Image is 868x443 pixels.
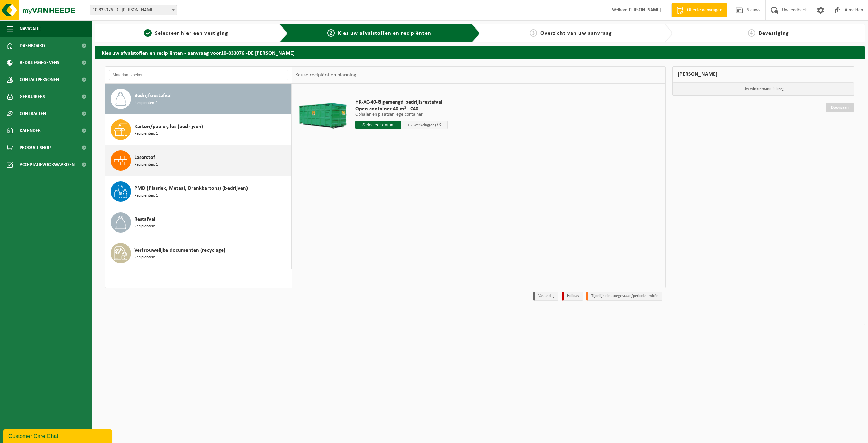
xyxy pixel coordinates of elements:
[144,29,152,37] span: 1
[338,31,431,36] span: Kies uw afvalstoffen en recipiënten
[672,66,855,82] div: [PERSON_NAME]
[105,176,292,207] button: PMD (Plastiek, Metaal, Drankkartons) (bedrijven) Recipiënten: 1
[759,31,789,36] span: Bevestiging
[20,71,59,88] span: Contactpersonen
[134,246,225,254] span: Vertrouwelijke documenten (recyclage)
[221,51,248,56] tcxspan: Call 10-833076 - via 3CX
[105,84,292,114] button: Bedrijfsrestafval Recipiënten: 1
[671,3,727,17] a: Offerte aanvragen
[586,292,662,301] li: Tijdelijk niet toegestaan/période limitée
[134,100,158,106] span: Recipiënten: 1
[134,162,158,168] span: Recipiënten: 1
[20,156,75,173] span: Acceptatievoorwaarden
[134,184,248,192] span: PMD (Plastiek, Metaal, Drankkartons) (bedrijven)
[20,20,41,37] span: Navigatie
[20,88,45,105] span: Gebruikers
[134,192,158,199] span: Recipiënten: 1
[3,428,113,443] iframe: chat widget
[95,46,865,59] h2: Kies uw afvalstoffen en recipiënten - aanvraag voor DE [PERSON_NAME]
[134,153,155,162] span: Laserstof
[134,254,158,261] span: Recipiënten: 1
[530,29,537,37] span: 3
[673,82,854,95] p: Uw winkelmand is leeg
[20,122,41,139] span: Kalender
[355,106,448,112] span: Open container 40 m³ - C40
[292,67,360,84] div: Keuze recipiënt en planning
[355,121,401,129] input: Selecteer datum
[105,238,292,269] button: Vertrouwelijke documenten (recyclage) Recipiënten: 1
[90,5,177,15] span: 10-833076 - DE WANDELER - TORHOUT
[533,292,558,301] li: Vaste dag
[20,139,51,156] span: Product Shop
[355,112,448,117] p: Ophalen en plaatsen lege container
[748,29,755,37] span: 4
[355,99,448,106] span: HK-XC-40-G gemengd bedrijfsrestafval
[20,37,45,54] span: Dashboard
[93,7,115,13] tcxspan: Call 10-833076 - via 3CX
[627,7,661,13] strong: [PERSON_NAME]
[109,70,288,80] input: Materiaal zoeken
[105,207,292,238] button: Restafval Recipiënten: 1
[826,103,854,112] a: Doorgaan
[105,114,292,145] button: Karton/papier, los (bedrijven) Recipiënten: 1
[134,215,155,223] span: Restafval
[562,292,583,301] li: Holiday
[134,223,158,230] span: Recipiënten: 1
[20,105,46,122] span: Contracten
[20,54,59,71] span: Bedrijfsgegevens
[540,31,612,36] span: Overzicht van uw aanvraag
[407,123,436,127] span: + 2 werkdag(en)
[105,145,292,176] button: Laserstof Recipiënten: 1
[90,5,177,15] span: 10-833076 - DE WANDELER - TORHOUT
[98,29,274,37] a: 1Selecteer hier een vestiging
[134,131,158,137] span: Recipiënten: 1
[155,31,228,36] span: Selecteer hier een vestiging
[134,123,203,131] span: Karton/papier, los (bedrijven)
[327,29,335,37] span: 2
[134,92,172,100] span: Bedrijfsrestafval
[685,7,724,14] span: Offerte aanvragen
